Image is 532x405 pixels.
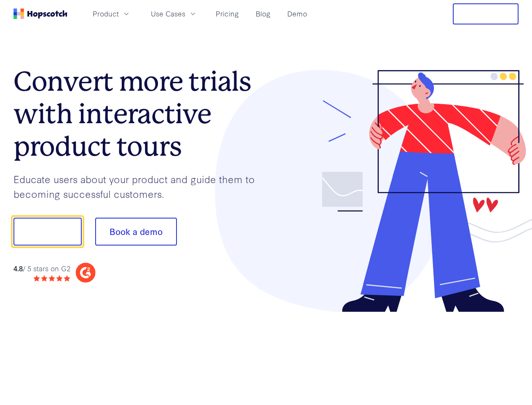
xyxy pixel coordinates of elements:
span: Product [93,8,119,19]
a: Home [13,8,67,19]
button: Use Cases [146,7,202,21]
h1: Convert more trials with interactive product tours [13,65,266,162]
button: Show me! [13,218,82,246]
a: Demo [284,7,310,21]
strong: 4.8 [13,263,23,273]
button: Product [88,7,136,21]
button: Free Trial [453,3,519,24]
span: Use Cases [151,8,185,19]
a: Blog [252,7,274,21]
div: / 5 stars on G2 [13,263,70,274]
p: Educate users about your product and guide them to becoming successful customers. [13,172,266,201]
a: Pricing [212,7,242,21]
button: Book a demo [95,218,177,246]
